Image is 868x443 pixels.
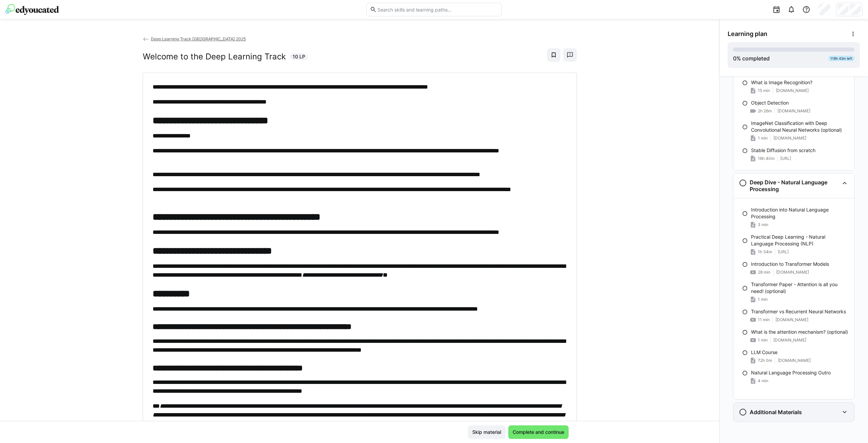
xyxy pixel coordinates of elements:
[773,135,806,141] span: [DOMAIN_NAME]
[750,179,839,192] h3: Deep Dive - Natural Language Processing
[751,308,846,315] p: Transformer vs Recurrent Neural Networks
[293,53,305,60] span: 10 LP
[143,36,246,41] a: Deep Learning Track [GEOGRAPHIC_DATA] 2025
[828,56,854,61] div: 119h 43m left
[780,156,791,161] span: [URL]
[776,88,809,93] span: [DOMAIN_NAME]
[758,222,768,227] span: 3 min
[751,369,831,376] p: Natural Language Processing Outro
[758,270,770,275] span: 28 min
[728,30,767,38] span: Learning plan
[758,378,768,384] span: 4 min
[758,358,772,363] span: 72h 0m
[151,36,246,41] span: Deep Learning Track [GEOGRAPHIC_DATA] 2025
[750,409,802,416] h3: Additional Materials
[468,425,506,439] button: Skip material
[775,317,808,322] span: [DOMAIN_NAME]
[758,135,768,141] span: 1 min
[758,337,768,343] span: 1 min
[751,120,849,133] p: ImageNet Classification with Deep Convolutional Neural Networks (optional)
[758,249,772,255] span: 1h 34m
[508,425,569,439] button: Complete and continue
[751,79,812,86] p: What is Image Recognition?
[758,108,772,114] span: 2h 26m
[733,54,770,62] div: % completed
[778,358,811,363] span: [DOMAIN_NAME]
[758,297,768,302] span: 1 min
[778,249,789,255] span: [URL]
[751,99,789,106] p: Object Detection
[377,6,498,13] input: Search skills and learning paths…
[512,429,565,436] span: Complete and continue
[776,270,809,275] span: [DOMAIN_NAME]
[733,55,736,62] span: 0
[751,281,849,295] p: Transformer Paper - Attention is all you need! (optional)
[758,156,774,161] span: 16h 40m
[777,108,810,114] span: [DOMAIN_NAME]
[751,234,849,247] p: Practical Deep Learning - Natural Language Processing (NLP)
[758,317,770,322] span: 11 min
[751,261,829,267] p: Introduction to Transformer Models
[143,52,286,62] h2: Welcome to the Deep Learning Track
[471,429,502,436] span: Skip material
[751,349,777,356] p: LLM Course
[751,147,815,154] p: Stable Diffusion from scratch
[758,88,770,93] span: 15 min
[773,337,806,343] span: [DOMAIN_NAME]
[751,206,849,220] p: Introduction into Natural Language Processing
[751,329,848,335] p: What is the attention mechanism? (optional)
